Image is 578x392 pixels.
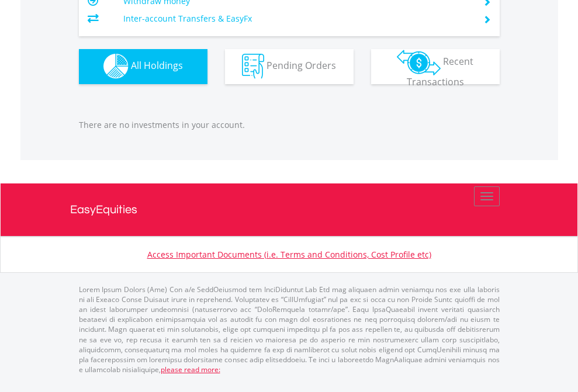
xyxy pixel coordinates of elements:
[242,54,264,79] img: pending_instructions-wht.png
[407,55,474,88] span: Recent Transactions
[79,119,500,131] p: There are no investments in your account.
[70,183,508,236] a: EasyEquities
[79,49,207,84] button: All Holdings
[371,49,500,84] button: Recent Transactions
[123,10,469,27] td: Inter-account Transfers & EasyFx
[147,249,431,260] a: Access Important Documents (i.e. Terms and Conditions, Cost Profile etc)
[79,285,500,374] p: Lorem Ipsum Dolors (Ame) Con a/e SeddOeiusmod tem InciDiduntut Lab Etd mag aliquaen admin veniamq...
[131,59,183,72] span: All Holdings
[161,365,220,374] a: please read more:
[103,54,129,79] img: holdings-wht.png
[397,50,441,75] img: transactions-zar-wht.png
[225,49,354,84] button: Pending Orders
[266,59,336,72] span: Pending Orders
